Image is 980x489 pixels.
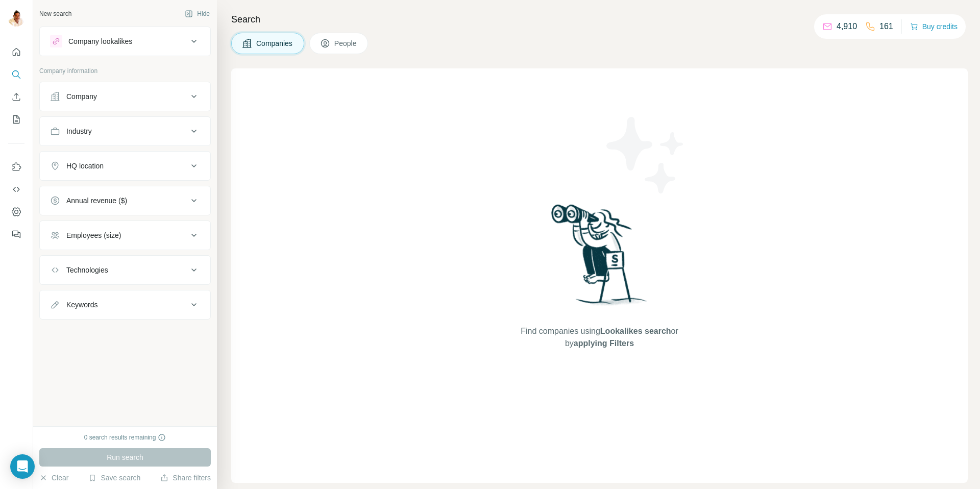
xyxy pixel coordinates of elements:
[178,6,217,21] button: Hide
[66,195,127,206] div: Annual revenue ($)
[40,29,210,54] button: Company lookalikes
[574,339,634,348] span: applying Filters
[40,119,210,143] button: Industry
[910,19,958,34] button: Buy credits
[547,202,653,315] img: Surfe Illustration - Woman searching with binoculars
[68,36,132,46] div: Company lookalikes
[66,265,108,275] div: Technologies
[600,327,671,335] span: Lookalikes search
[66,300,97,310] div: Keywords
[40,223,210,248] button: Employees (size)
[40,258,210,282] button: Technologies
[84,433,166,442] div: 0 search results remaining
[8,10,24,27] img: Avatar
[39,473,68,483] button: Clear
[160,473,211,483] button: Share filters
[10,454,35,479] div: Open Intercom Messenger
[40,292,210,317] button: Keywords
[8,158,24,176] button: Use Surfe on LinkedIn
[8,65,24,84] button: Search
[600,109,692,201] img: Surfe Illustration - Stars
[837,20,857,33] p: 4,910
[66,161,104,171] div: HQ location
[8,88,24,106] button: Enrich CSV
[40,154,210,178] button: HQ location
[518,325,681,350] span: Find companies using or by
[88,473,140,483] button: Save search
[39,66,211,76] p: Company information
[40,188,210,213] button: Annual revenue ($)
[879,20,893,33] p: 161
[66,91,97,102] div: Company
[8,180,24,199] button: Use Surfe API
[8,203,24,221] button: Dashboard
[66,230,121,240] div: Employees (size)
[231,12,968,27] h4: Search
[8,225,24,243] button: Feedback
[334,38,358,48] span: People
[256,38,293,48] span: Companies
[8,43,24,61] button: Quick start
[8,110,24,129] button: My lists
[66,126,92,136] div: Industry
[39,9,71,18] div: New search
[40,84,210,109] button: Company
